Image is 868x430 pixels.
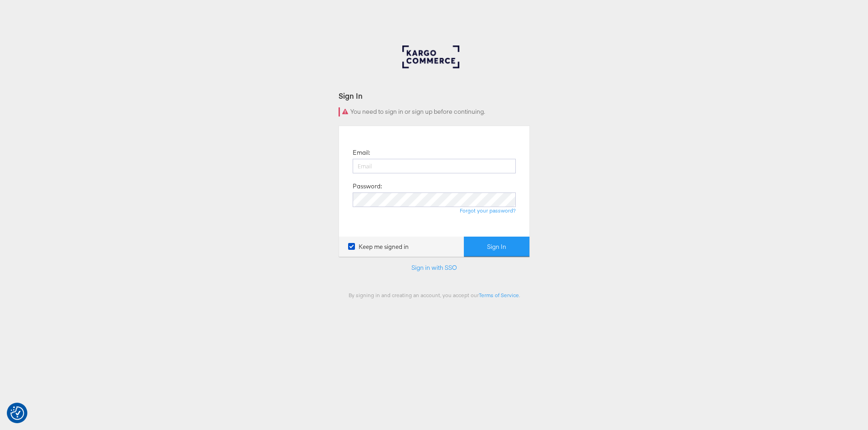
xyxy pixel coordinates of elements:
[10,406,24,420] img: Revisit consent button
[339,292,530,298] div: By signing in and creating an account, you accept our .
[353,148,370,157] label: Email:
[479,292,519,298] a: Terms of Service
[353,182,382,191] label: Password:
[348,243,409,251] label: Keep me signed in
[411,263,457,272] a: Sign in with SSO
[10,406,24,420] button: Consent Preferences
[339,91,530,101] div: Sign In
[460,207,516,214] a: Forgot your password?
[353,159,516,173] input: Email
[339,107,530,116] div: You need to sign in or sign up before continuing.
[464,237,529,257] button: Sign In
